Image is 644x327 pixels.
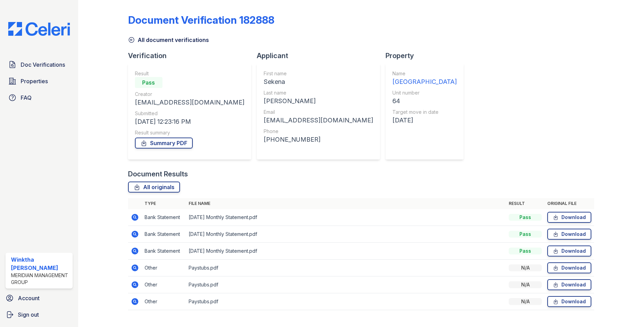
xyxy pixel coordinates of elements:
[186,243,506,260] td: [DATE] Monthly Statement.pdf
[3,308,75,321] a: Sign out
[128,182,180,193] a: All originals
[509,264,542,271] div: N/A
[186,198,506,209] th: File name
[392,70,457,77] div: Name
[3,291,75,305] a: Account
[135,110,244,117] div: Submitted
[142,260,186,276] td: Other
[257,51,386,61] div: Applicant
[547,279,591,290] a: Download
[128,169,188,179] div: Document Results
[135,117,244,127] div: [DATE] 12:23:16 PM
[506,198,545,209] th: Result
[392,77,457,87] div: [GEOGRAPHIC_DATA]
[264,89,373,96] div: Last name
[135,98,244,107] div: [EMAIL_ADDRESS][DOMAIN_NAME]
[547,229,591,240] a: Download
[186,276,506,293] td: Paystubs.pdf
[392,96,457,106] div: 64
[21,77,48,85] span: Properties
[128,51,257,61] div: Verification
[392,89,457,96] div: Unit number
[509,214,542,221] div: Pass
[509,231,542,238] div: Pass
[6,74,73,88] a: Properties
[392,70,457,87] a: Name [GEOGRAPHIC_DATA]
[392,109,457,116] div: Target move in date
[135,129,244,136] div: Result summary
[386,51,469,61] div: Property
[547,296,591,307] a: Download
[6,91,73,105] a: FAQ
[18,310,39,319] span: Sign out
[11,272,70,286] div: Meridian Management Group
[11,255,70,272] div: Winktha [PERSON_NAME]
[142,198,186,209] th: Type
[142,276,186,293] td: Other
[18,294,40,302] span: Account
[264,96,373,106] div: [PERSON_NAME]
[135,91,244,98] div: Creator
[547,262,591,273] a: Download
[186,293,506,310] td: Paystubs.pdf
[135,70,244,77] div: Result
[142,226,186,243] td: Bank Statement
[264,109,373,116] div: Email
[509,281,542,288] div: N/A
[547,246,591,257] a: Download
[509,298,542,305] div: N/A
[21,61,65,69] span: Doc Verifications
[186,260,506,276] td: Paystubs.pdf
[128,14,274,26] div: Document Verification 182888
[547,212,591,223] a: Download
[186,209,506,226] td: [DATE] Monthly Statement.pdf
[142,209,186,226] td: Bank Statement
[264,77,373,87] div: Sekena
[142,243,186,260] td: Bank Statement
[21,94,32,102] span: FAQ
[6,58,73,72] a: Doc Verifications
[135,138,193,149] a: Summary PDF
[264,116,373,125] div: [EMAIL_ADDRESS][DOMAIN_NAME]
[509,248,542,254] div: Pass
[142,293,186,310] td: Other
[135,77,162,88] div: Pass
[264,128,373,135] div: Phone
[128,36,209,44] a: All document verifications
[264,70,373,77] div: First name
[392,116,457,125] div: [DATE]
[186,226,506,243] td: [DATE] Monthly Statement.pdf
[264,135,373,144] div: [PHONE_NUMBER]
[3,22,75,36] img: CE_Logo_Blue-a8612792a0a2168367f1c8372b55b34899dd931a85d93a1a3d3e32e68fde9ad4.png
[545,198,594,209] th: Original file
